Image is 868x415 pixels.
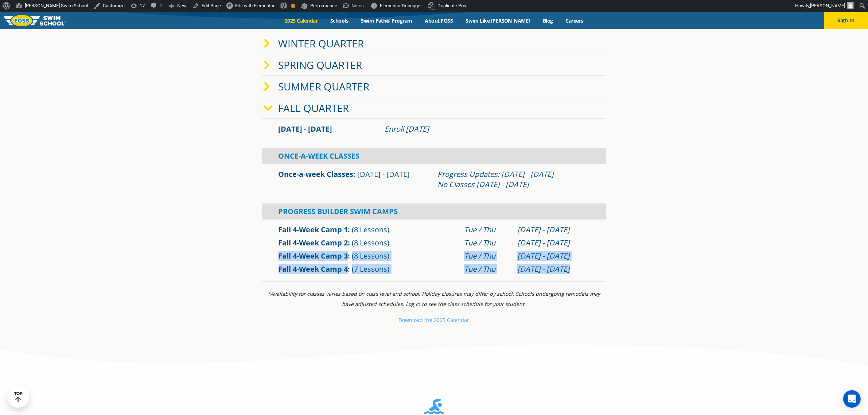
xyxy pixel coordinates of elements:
a: About FOSS [419,17,459,24]
a: Fall 4-Week Camp 2 [279,238,348,248]
div: Progress Builder Swim Camps [262,203,606,220]
a: Download the 2025 Calendar [399,317,470,323]
a: Fall 4-Week Camp 3 [279,251,348,261]
img: FOSS Swim School Logo [4,15,66,26]
div: TOP [14,391,23,403]
a: Schools [324,17,355,24]
a: Winter Quarter [279,36,364,50]
a: Once-a-week Classes [279,169,354,179]
a: Fall Quarter [279,101,349,115]
button: Sign In [824,12,868,29]
a: Careers [559,17,589,24]
div: Open Intercom Messenger [843,390,861,408]
div: [DATE] - [DATE] [517,251,590,261]
i: *Availability for classes varies based on class level and school. Holiday closures may differ by ... [268,290,600,307]
span: [DATE] - [DATE] [358,169,410,179]
small: e 2025 Calendar [430,317,470,323]
div: [DATE] - [DATE] [517,264,590,274]
a: Spring Quarter [279,58,362,72]
span: (7 Lessons) [352,264,390,274]
a: Summer Quarter [279,79,370,93]
span: Edit with Elementor [235,3,275,8]
div: Once-A-Week Classes [262,148,606,164]
a: Swim Like [PERSON_NAME] [459,17,537,24]
div: OK [291,4,295,8]
div: Tue / Thu [464,251,510,261]
span: (8 Lessons) [352,225,390,234]
div: Tue / Thu [464,225,510,235]
div: Tue / Thu [464,264,510,274]
div: Enroll [DATE] [385,124,590,134]
span: (8 Lessons) [352,251,390,261]
span: [PERSON_NAME] [810,3,845,8]
a: Fall 4-Week Camp 4 [279,264,348,274]
div: [DATE] - [DATE] [517,225,590,235]
a: Blog [536,17,559,24]
a: Fall 4-Week Camp 1 [279,225,348,234]
small: Download th [399,317,430,323]
div: Progress Updates: [DATE] - [DATE] No Classes [DATE] - [DATE] [438,169,590,190]
span: (8 Lessons) [352,238,390,248]
span: [DATE] - [DATE] [279,124,332,134]
div: [DATE] - [DATE] [517,238,590,248]
a: Swim Path® Program [355,17,419,24]
a: 2025 Calendar [279,17,324,24]
div: Tue / Thu [464,238,510,248]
